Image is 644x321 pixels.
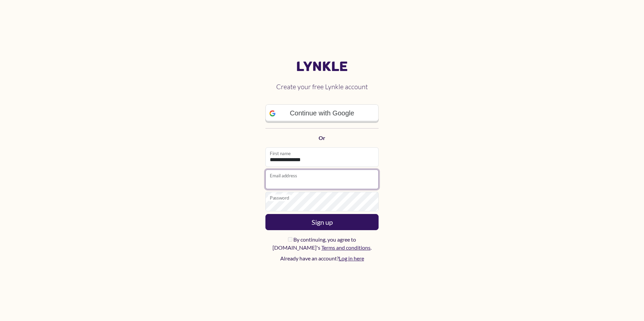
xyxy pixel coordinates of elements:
[265,214,379,230] button: Sign up
[288,237,292,242] input: By continuing, you agree to [DOMAIN_NAME]'s Terms and conditions.
[319,135,325,141] strong: Or
[321,244,371,251] a: Terms and conditions
[339,255,364,261] a: Log in here
[265,77,379,96] h2: Create your free Lynkle account
[265,254,379,262] p: Already have an account?
[265,59,379,75] a: Lynkle
[265,236,379,252] label: By continuing, you agree to [DOMAIN_NAME]'s .
[265,104,379,122] a: Continue with Google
